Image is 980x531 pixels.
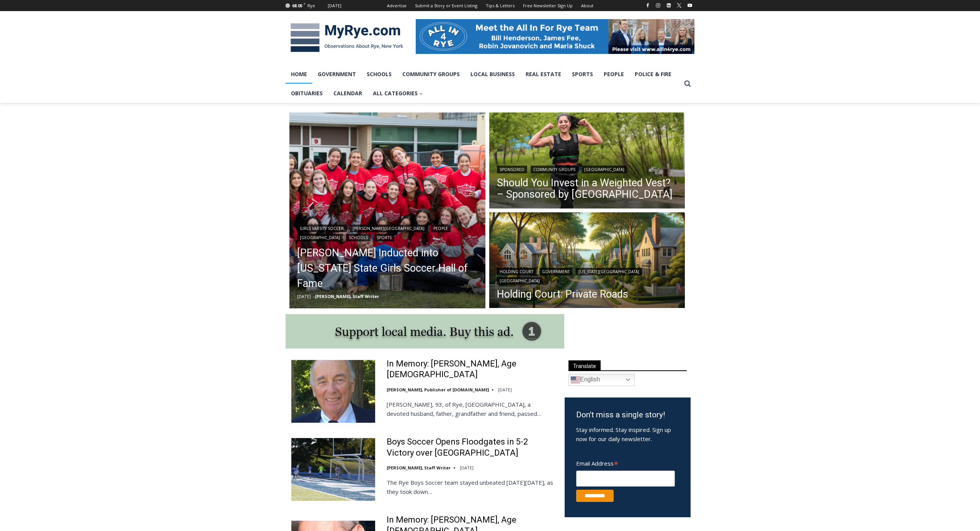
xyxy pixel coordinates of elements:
[346,234,371,241] a: Schools
[497,288,678,300] a: Holding Court: Private Roads
[397,65,465,84] a: Community Groups
[531,166,578,173] a: Community Groups
[297,234,343,241] a: [GEOGRAPHIC_DATA]
[681,77,694,91] button: View Search Form
[387,400,555,418] p: [PERSON_NAME], 93, of Rye, [GEOGRAPHIC_DATA], a devoted husband, father, grandfather and friend, ...
[576,268,642,275] a: [US_STATE][GEOGRAPHIC_DATA]
[304,2,305,6] span: F
[387,387,489,393] a: [PERSON_NAME], Publisher of [DOMAIN_NAME]
[498,387,512,393] time: [DATE]
[289,112,485,308] a: Read More Rich Savage Inducted into New York State Girls Soccer Hall of Fame
[598,65,629,84] a: People
[664,1,673,10] a: Linkedin
[497,277,542,285] a: [GEOGRAPHIC_DATA]
[374,234,394,241] a: Sports
[571,375,580,384] img: en
[497,177,678,200] a: Should You Invest in a Weighted Vest? – Sponsored by [GEOGRAPHIC_DATA]
[286,314,564,349] img: support local media, buy this ad
[643,1,652,10] a: Facebook
[387,478,555,496] p: The Rye Boys Soccer team stayed unbeated [DATE][DATE], as they took down…
[361,65,397,84] a: Schools
[539,268,572,275] a: Government
[387,437,555,458] a: Boys Soccer Opens Floodgates in 5-2 Victory over [GEOGRAPHIC_DATA]
[581,166,627,173] a: [GEOGRAPHIC_DATA]
[307,2,315,9] div: Rye
[675,1,684,10] a: X
[489,112,685,210] a: Read More Should You Invest in a Weighted Vest? – Sponsored by White Plains Hospital
[315,293,379,299] a: [PERSON_NAME], Staff Writer
[291,360,375,423] img: In Memory: Richard Allen Hynson, Age 93
[497,266,678,285] div: | | |
[460,465,474,471] time: [DATE]
[576,425,679,443] p: Stay informed. Stay inspired. Sign up now for our daily newsletter.
[286,65,681,103] nav: Primary Navigation
[286,18,408,58] img: MyRye.com
[497,268,536,275] a: Holding Court
[286,84,328,103] a: Obituaries
[297,225,346,232] a: Girls Varsity Soccer
[312,65,361,84] a: Government
[520,65,567,84] a: Real Estate
[568,360,601,371] span: Translate
[289,112,485,308] img: (PHOTO: The 2025 Rye Girls Soccer Team surrounding Head Coach Rich Savage after his induction int...
[313,293,315,299] span: –
[328,84,367,103] a: Calendar
[685,1,694,10] a: YouTube
[497,166,527,173] a: Sponsored
[568,374,635,386] a: English
[416,19,694,54] img: All in for Rye
[465,65,520,84] a: Local Business
[431,225,451,232] a: People
[576,409,679,421] h3: Don’t miss a single story!
[367,84,428,103] a: All Categories
[576,456,675,469] label: Email Address
[497,164,678,173] div: | |
[286,65,312,84] a: Home
[387,358,555,380] a: In Memory: [PERSON_NAME], Age [DEMOGRAPHIC_DATA]
[350,225,427,232] a: [PERSON_NAME][GEOGRAPHIC_DATA]
[489,212,685,310] img: DALLE 2025-09-08 Holding Court 2025-09-09 Private Roads
[653,1,663,10] a: Instagram
[489,212,685,310] a: Read More Holding Court: Private Roads
[297,293,311,299] time: [DATE]
[328,2,341,9] div: [DATE]
[629,65,677,84] a: Police & Fire
[567,65,598,84] a: Sports
[489,112,685,210] img: (PHOTO: Runner with a weighted vest. Contributed.)
[297,245,478,291] a: [PERSON_NAME] Inducted into [US_STATE] State Girls Soccer Hall of Fame
[297,223,478,241] div: | | | | |
[292,3,302,8] span: 68.05
[373,89,423,98] span: All Categories
[387,465,451,471] a: [PERSON_NAME], Staff Writer
[291,438,375,501] img: Boys Soccer Opens Floodgates in 5-2 Victory over Westlake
